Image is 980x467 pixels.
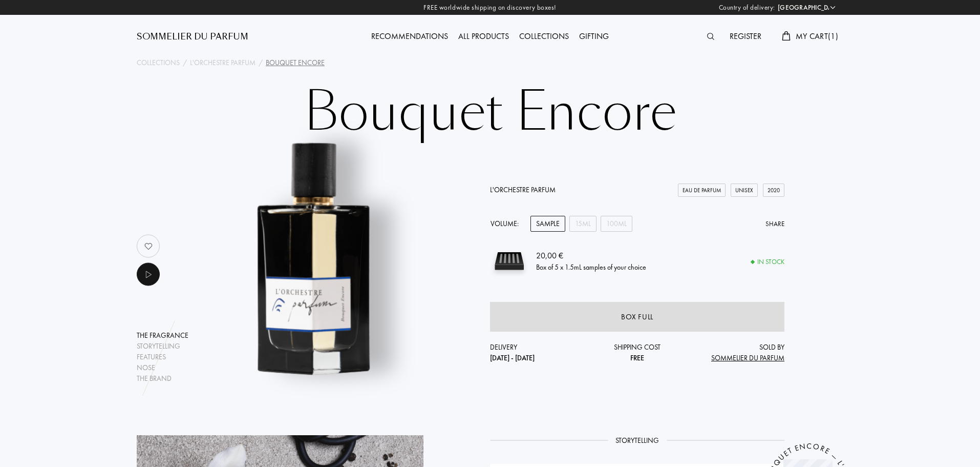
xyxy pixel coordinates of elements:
a: All products [453,31,514,42]
h1: Bouquet Encore [234,84,746,140]
img: Bouquet Encore L'Orchestre Parfum [187,130,440,384]
div: 100mL [601,216,632,232]
div: Eau de Parfum [678,184,726,197]
div: Collections [514,30,574,44]
a: Collections [137,57,180,68]
div: Volume: [490,216,524,232]
div: Box full [621,311,653,323]
span: [DATE] - [DATE] [490,353,535,362]
span: Free [630,353,644,362]
a: L'Orchestre Parfum [490,185,556,194]
div: / [183,57,187,68]
div: 20,00 € [536,250,646,262]
div: The brand [137,373,188,384]
div: Features [137,352,188,362]
div: Sample [530,216,565,232]
div: Unisex [731,184,758,197]
div: Storytelling [137,341,188,352]
a: L'Orchestre Parfum [190,57,255,68]
a: Collections [514,31,574,42]
div: Bouquet Encore [266,57,325,68]
img: sample box [490,242,528,280]
div: Shipping cost [588,342,687,363]
img: no_like_p.png [138,236,159,256]
a: Gifting [574,31,614,42]
span: Sommelier du Parfum [711,353,784,362]
a: Register [725,31,766,42]
a: Recommendations [366,31,453,42]
div: / [259,57,263,68]
img: search_icn.svg [707,33,714,40]
div: Box of 5 x 1.5mL samples of your choice [536,262,646,273]
div: Nose [137,362,188,373]
div: The fragrance [137,330,188,341]
div: Delivery [490,342,588,363]
div: All products [453,30,514,44]
div: 2020 [763,184,784,197]
span: Country of delivery: [719,3,775,13]
div: In stock [751,257,784,267]
div: Sold by [686,342,784,363]
div: Recommendations [366,30,453,44]
div: Share [765,219,784,229]
div: Gifting [574,30,614,44]
img: music_play.png [142,268,155,281]
img: cart.svg [782,31,790,40]
div: 15mL [569,216,596,232]
div: Register [725,30,766,44]
a: Sommelier du Parfum [137,31,248,43]
span: My Cart ( 1 ) [796,31,838,42]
